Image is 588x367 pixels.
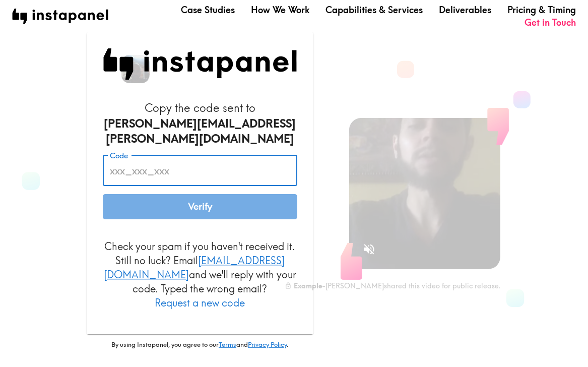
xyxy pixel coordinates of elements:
a: Capabilities & Services [325,4,423,16]
b: Example [294,281,322,290]
div: - [PERSON_NAME] shared this video for public release. [285,281,500,290]
a: Privacy Policy [248,340,287,348]
a: Get in Touch [525,16,576,29]
p: By using Instapanel, you agree to our and . [87,340,313,349]
img: instapanel [12,9,108,24]
label: Code [110,150,128,161]
a: How We Work [251,4,309,16]
input: xxx_xxx_xxx [103,155,297,186]
button: Sound is off [358,238,380,260]
h6: Copy the code sent to [103,100,297,147]
a: Case Studies [181,4,235,16]
button: Verify [103,194,297,219]
p: Check your spam if you haven't received it. Still no luck? Email and we'll reply with your code. ... [103,239,297,310]
button: Request a new code [155,296,245,310]
a: Pricing & Timing [507,4,576,16]
img: Instapanel [103,48,297,80]
a: [EMAIL_ADDRESS][DOMAIN_NAME] [104,254,285,281]
a: Deliverables [439,4,491,16]
a: Terms [219,340,236,348]
div: [PERSON_NAME][EMAIL_ADDRESS][PERSON_NAME][DOMAIN_NAME] [103,116,297,147]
